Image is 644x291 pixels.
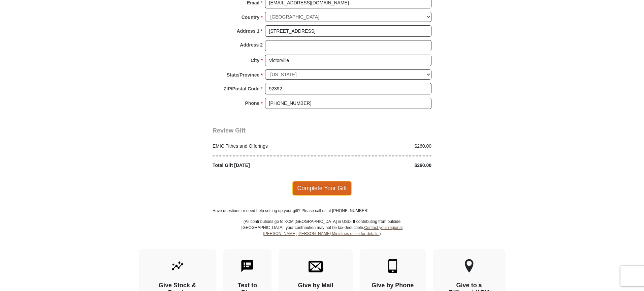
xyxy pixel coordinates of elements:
div: Total Gift [DATE] [209,162,322,169]
strong: ZIP/Postal Code [224,84,260,93]
span: Review Gift [213,127,246,134]
strong: State/Province [227,70,259,80]
img: text-to-give.svg [240,259,254,273]
img: give-by-stock.svg [170,259,185,273]
span: Complete Your Gift [292,181,352,195]
h4: Give by Mail [290,282,341,289]
img: envelope.svg [309,259,323,273]
p: (All contributions go to KCM [GEOGRAPHIC_DATA] in USD. If contributing from outside [GEOGRAPHIC_D... [241,219,403,249]
div: EMIC Tithes and Offerings [209,143,322,150]
img: other-region [464,259,474,273]
strong: Country [241,12,260,22]
img: mobile.svg [386,259,400,273]
strong: City [251,56,259,65]
a: Contact your regional [PERSON_NAME] [PERSON_NAME] Ministries office for details. [263,225,402,236]
strong: Phone [245,98,260,108]
div: $260.00 [322,143,435,150]
p: Have questions or need help setting up your gift? Please call us at [PHONE_NUMBER]. [213,208,431,214]
strong: Address 2 [240,40,263,50]
strong: Address 1 [237,26,260,36]
div: $260.00 [322,162,435,169]
h4: Give by Phone [372,282,414,289]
